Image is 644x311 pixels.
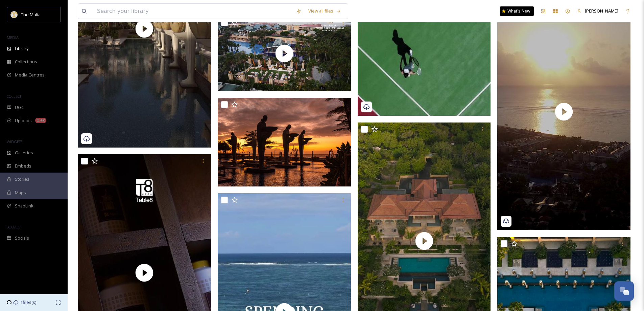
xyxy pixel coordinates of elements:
[15,203,33,209] span: SnapLink
[15,150,33,156] span: Galleries
[614,281,634,301] button: Open Chat
[7,94,21,99] span: COLLECT
[15,235,29,241] span: Socials
[574,4,622,18] a: [PERSON_NAME]
[15,104,24,111] span: UGC
[15,190,26,196] span: Maps
[7,35,19,40] span: MEDIA
[15,176,29,182] span: Stories
[35,118,46,123] div: 1.4k
[500,6,534,16] a: What's New
[15,163,31,169] span: Embeds
[7,224,20,229] span: SOCIALS
[218,98,351,187] img: ext_1723266130.410953_nicolas.matrat@gmail.com-_DSC4508.jpeg
[218,16,351,91] img: thumbnail
[94,4,293,19] input: Search your library
[15,72,45,78] span: Media Centres
[15,117,32,124] span: Uploads
[11,11,18,18] img: mulia_logo.png
[20,299,36,306] span: 1 files(s)
[585,8,618,14] span: [PERSON_NAME]
[21,12,41,18] span: The Mulia
[15,45,28,52] span: Library
[7,139,22,144] span: WIDGETS
[15,59,37,65] span: Collections
[305,4,344,18] a: View all files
